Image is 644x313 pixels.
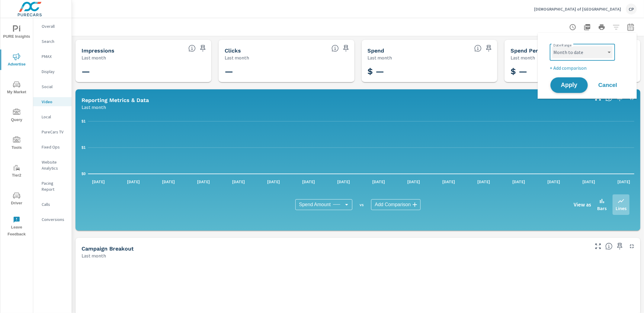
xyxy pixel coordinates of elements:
div: Spend Amount [295,199,352,210]
p: [DATE] [578,179,599,185]
div: CP [626,4,637,14]
p: Last month [82,104,106,111]
h5: Campaign Breakout [82,245,134,252]
p: [DATE] [263,179,284,185]
h6: View as [574,202,591,208]
div: Website Analytics [33,158,72,173]
h3: — [82,66,205,77]
h3: $ — [511,66,634,77]
p: Video [42,99,67,105]
p: [DATE] [193,179,214,185]
p: Display [42,69,67,75]
div: PureCars TV [33,127,72,136]
p: PureCars TV [42,129,67,135]
h5: Spend [368,47,384,54]
p: Last month [82,54,106,61]
span: Cancel [596,82,620,88]
button: Minimize Widget [627,241,637,251]
div: nav menu [0,18,33,240]
p: vs [352,202,371,207]
h5: Clicks [225,47,241,54]
p: [DATE] [88,179,109,185]
div: Fixed Ops [33,142,72,152]
p: Lines [616,205,626,212]
div: Overall [33,22,72,31]
p: Website Analytics [42,159,67,171]
span: The amount of money spent on advertising during the period. [474,45,482,52]
p: + Add comparison [550,64,627,72]
span: The number of times an ad was clicked by a consumer. [332,45,339,52]
span: Save this to your personalized report [615,241,625,251]
button: Make Fullscreen [593,241,603,251]
span: This is a summary of Video performance results by campaign. Each column can be sorted. [605,243,613,250]
span: Save this to your personalized report [198,43,208,53]
p: [DATE] [473,179,494,185]
div: Conversions [33,215,72,224]
button: Select Date Range [625,21,637,33]
p: [DATE] [508,179,529,185]
p: Overall [42,23,67,29]
button: "Export Report to PDF" [581,21,593,33]
h3: $ — [368,66,492,77]
p: [DATE] [333,179,354,185]
text: $0 [82,172,86,176]
p: Conversions [42,216,67,222]
p: Last month [368,54,392,61]
p: [DATE] [298,179,319,185]
span: Add Comparison [375,202,411,208]
span: Query [2,109,31,123]
button: Cancel [590,78,626,93]
p: Bars [597,205,607,212]
h5: Spend Per Unit Sold [511,47,565,54]
span: Tools [2,136,31,151]
p: Last month [511,54,535,61]
p: Social [42,84,67,90]
p: PMAX [42,53,67,59]
p: Search [42,38,67,44]
span: Spend Amount [299,202,331,208]
span: PURE Insights [2,25,31,40]
div: Video [33,97,72,106]
p: Calls [42,201,67,207]
p: [DATE] [123,179,144,185]
span: Tier2 [2,164,31,179]
p: Pacing Report [42,180,67,192]
div: Social [33,82,72,91]
span: Leave Feedback [2,216,31,238]
p: [DATE] [368,179,389,185]
h5: Impressions [82,47,114,54]
button: Apply [550,77,588,93]
text: $1 [82,119,86,123]
p: Local [42,114,67,120]
span: Apply [557,82,582,88]
p: [DATE] [543,179,564,185]
span: My Market [2,81,31,96]
p: Fixed Ops [42,144,67,150]
p: [DATE] [158,179,179,185]
span: Save this to your personalized report [341,43,351,53]
div: Pacing Report [33,179,72,194]
span: The number of times an ad was shown on your behalf. [188,45,196,52]
h5: Reporting Metrics & Data [82,97,149,103]
h3: — [225,66,348,77]
div: Add Comparison [371,199,420,210]
div: Calls [33,200,72,209]
div: Search [33,37,72,46]
p: Last month [82,252,106,259]
p: [DATE] [613,179,634,185]
div: PMAX [33,52,72,61]
p: [DATE] [403,179,424,185]
div: Local [33,112,72,121]
span: Save this to your personalized report [484,43,494,53]
p: Last month [225,54,249,61]
text: $1 [82,145,86,150]
button: Print Report [596,21,608,33]
span: Driver [2,192,31,207]
div: Display [33,67,72,76]
span: Advertise [2,53,31,68]
p: [DATE] [228,179,249,185]
p: [DATE] [438,179,459,185]
p: [DEMOGRAPHIC_DATA] of [GEOGRAPHIC_DATA] [534,6,621,12]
